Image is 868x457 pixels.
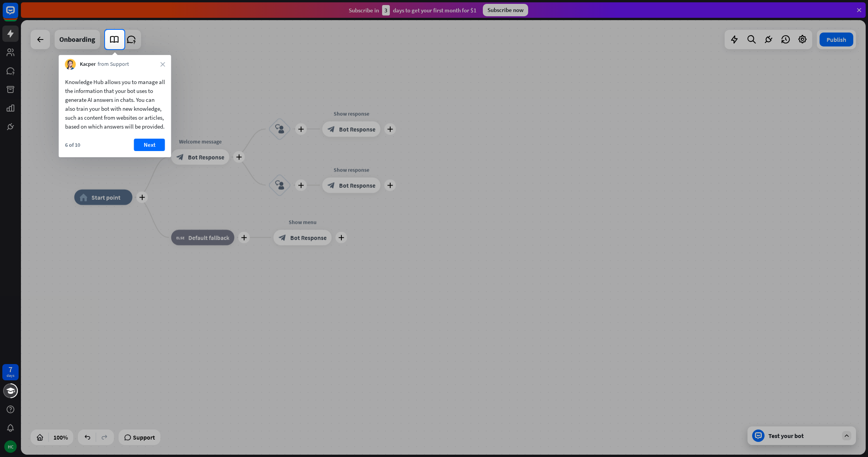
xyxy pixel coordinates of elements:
button: Next [134,139,165,151]
button: Open LiveChat chat widget [6,3,29,26]
i: close [160,62,165,67]
span: from Support [98,60,129,68]
span: Kacper [80,60,96,68]
div: Knowledge Hub allows you to manage all the information that your bot uses to generate AI answers ... [65,77,165,131]
div: 6 of 10 [65,141,80,148]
